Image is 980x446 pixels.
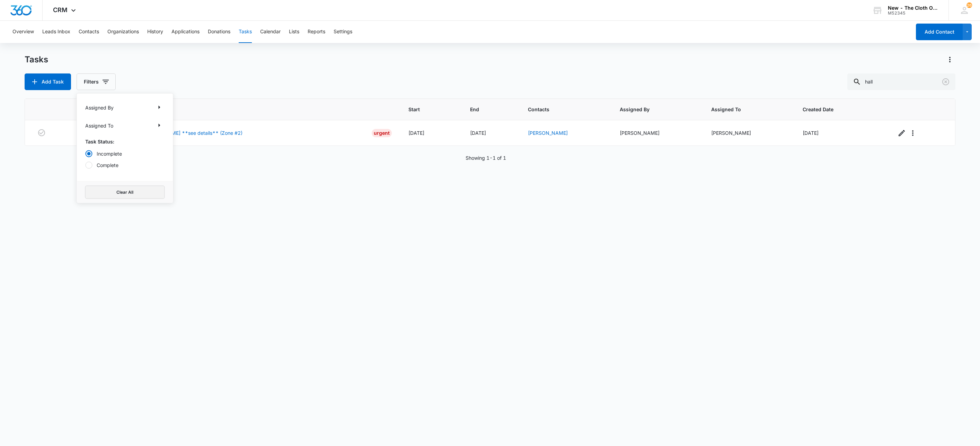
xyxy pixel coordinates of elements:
div: Urgent [372,129,392,137]
span: Task [82,106,382,113]
button: Filters [77,73,116,90]
h1: Tasks [25,54,48,65]
button: Leads Inbox [42,21,70,43]
span: Contacts [528,106,593,113]
button: Clear All [85,186,165,199]
button: History [147,21,163,43]
span: CRM [53,6,68,14]
button: Donations [208,21,230,43]
button: Organizations [107,21,139,43]
label: Incomplete [85,150,165,157]
button: Show Assigned To filters [154,120,165,131]
button: Calendar [260,21,281,43]
button: Overview [12,21,34,43]
div: account name [888,5,938,11]
p: Assigned By [85,104,114,111]
span: 26 [966,2,972,8]
input: Search Tasks [847,73,955,90]
p: Assigned To [85,122,113,129]
span: [DATE] [803,130,819,136]
button: Contacts [79,21,99,43]
button: Settings [334,21,352,43]
label: Complete [85,161,165,169]
div: [PERSON_NAME] [711,129,786,137]
p: Showing 1-1 of 1 [466,154,506,161]
a: [PERSON_NAME] [528,130,568,136]
button: Add Contact [916,24,963,40]
button: Actions [944,54,955,65]
button: Lists [289,21,299,43]
span: Created Date [803,106,869,113]
button: Show Assigned By filters [154,102,165,113]
span: Assigned To [711,106,776,113]
span: Assigned By [620,106,685,113]
span: Start [408,106,443,113]
span: [DATE] [470,130,486,136]
span: End [470,106,501,113]
span: [DATE] [408,130,424,136]
p: Task Status: [85,138,165,145]
button: Clear [940,76,951,87]
div: [PERSON_NAME] [620,129,695,137]
button: Tasks [239,21,252,43]
button: Applications [171,21,200,43]
button: Add Task [25,73,71,90]
button: Reports [308,21,325,43]
div: notifications count [966,2,972,8]
div: account id [888,11,938,16]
